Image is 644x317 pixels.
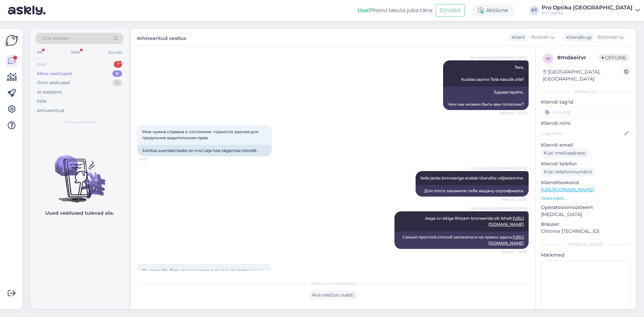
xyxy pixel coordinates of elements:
[443,87,529,110] div: Здравствуйте, Чем мы можем быть вам полезны?
[471,206,527,211] span: Pro Optika [GEOGRAPHIC_DATA]
[420,175,524,180] span: Selle jaoks broneerige endale tõendite väljastamine.
[541,211,631,218] p: [MEDICAL_DATA]
[112,70,122,77] div: 0
[501,197,527,202] span: Nähtud ✓ 10:51
[598,34,618,41] span: Estonian
[358,6,433,14] div: Proovi tasuta juba täna:
[137,33,186,42] label: Arhiveeritud vestlus
[509,34,525,41] div: Klient
[142,129,259,140] span: Мне нужна справка о состоянии годности зрения для продления водительских прав.
[37,98,47,105] div: Kõik
[541,228,631,235] p: Chrome [TECHNICAL_ID]
[37,70,72,77] div: Minu vestlused
[543,68,624,83] div: [GEOGRAPHIC_DATA], [GEOGRAPHIC_DATA]
[557,54,599,62] div: # mdeeirvr
[471,166,527,171] span: Pro Optika [GEOGRAPHIC_DATA]
[140,157,165,162] span: 10:51
[541,160,631,167] p: Kliendi telefon
[542,10,633,16] div: Pro Optika
[42,35,68,42] span: Otsi kliente
[541,89,631,95] div: Kliendi info
[542,5,633,10] div: Pro Optika [GEOGRAPHIC_DATA]
[541,252,631,259] p: Märkmed
[436,4,465,17] button: Emailid
[114,61,122,68] div: 1
[36,48,43,57] div: All
[37,61,45,68] div: Uus
[542,5,640,16] a: Pro Optika [GEOGRAPHIC_DATA]Pro Optika
[138,145,272,156] div: Juhiloa uuendamiseks on mul vaja hea nägemise tõendit.
[541,130,623,137] input: Lisa nimi
[37,80,70,86] div: Tiimi vestlused
[541,99,631,106] p: Kliendi tag'id
[501,249,527,254] span: Nähtud ✓ 10:51
[309,290,357,300] div: Ava vestlus uuesti
[541,107,631,117] input: Lisa tag
[69,48,81,57] div: Web
[358,7,370,13] b: Uus!
[530,6,539,15] div: PT
[541,149,589,158] div: Küsi meiliaadressi
[37,89,62,96] div: AI Assistent
[310,280,356,286] span: Vestlus on arhiveeritud
[541,179,631,186] p: Klienditeekond
[541,221,631,228] p: Brauser
[107,48,123,57] div: Socials
[541,187,594,193] a: [URL][DOMAIN_NAME]
[500,110,527,115] span: Nähtud ✓ 10:48
[112,80,122,86] div: 0
[531,34,549,41] span: Russian
[394,231,529,249] div: Самый простой способ записаться на прием здесь:
[471,55,527,60] span: Pro Optika [GEOGRAPHIC_DATA]
[473,4,514,16] div: Aktiivne
[30,143,129,204] img: No chats
[563,34,592,41] div: Klienditugi
[37,107,64,114] div: Arhiveeritud
[541,204,631,211] p: Operatsioonisüsteem
[541,195,631,201] p: Vaata edasi ...
[416,185,529,197] div: Для этого закажите себе выдачу сертификата.
[5,34,18,47] img: Askly Logo
[142,268,263,279] span: Ок, спасибо. Я так понимаю это в вашей компетенции и справка будет действительна для этой моей цели?
[541,142,631,149] p: Kliendi email
[541,167,595,176] div: Küsi telefoninumbrit
[64,119,95,125] span: Minu vestlused
[541,120,631,127] p: Kliendi nimi
[541,242,631,248] div: [PERSON_NAME]
[45,210,114,217] p: Uued vestlused tulevad siia.
[546,56,550,61] span: m
[425,216,524,227] span: Aega on kõige lihtsam broneerida siit lehelt:
[599,54,629,61] span: Offline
